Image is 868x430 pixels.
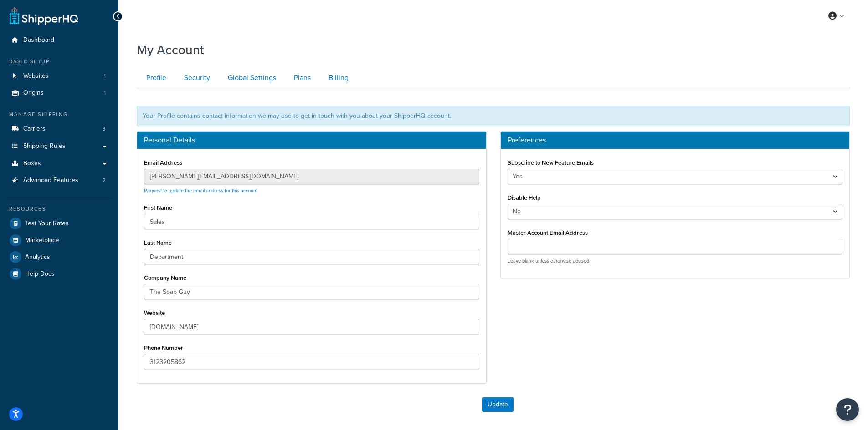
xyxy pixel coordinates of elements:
button: Update [482,397,514,412]
span: Boxes [23,160,41,167]
div: Your Profile contains contact information we may use to get in touch with you about your ShipperH... [137,106,850,126]
a: Carriers 3 [7,121,112,137]
label: Subscribe to New Feature Emails [508,159,594,166]
div: Basic Setup [7,58,112,66]
li: Websites [7,68,112,85]
li: Advanced Features [7,172,112,189]
a: Global Settings [218,68,283,88]
h3: Personal Details [144,136,479,144]
span: Help Docs [25,270,55,278]
li: Carriers [7,121,112,137]
a: Profile [137,68,174,88]
span: Marketplace [25,237,59,244]
a: Websites 1 [7,68,112,85]
label: Disable Help [508,194,541,201]
label: Master Account Email Address [508,229,588,236]
a: Origins 1 [7,85,112,101]
label: Email Address [144,159,182,166]
a: Advanced Features 2 [7,172,112,189]
a: Shipping Rules [7,138,112,155]
a: Security [175,68,217,88]
a: Dashboard [7,32,112,49]
a: Billing [319,68,356,88]
span: 2 [103,177,106,184]
a: Marketplace [7,232,112,248]
a: Help Docs [7,266,112,282]
h1: My Account [137,41,204,59]
a: ShipperHQ Home [10,7,78,25]
a: Analytics [7,249,112,265]
span: Test Your Rates [25,220,69,228]
div: Manage Shipping [7,111,112,118]
span: 3 [103,125,106,133]
a: Request to update the email address for this account [144,187,257,194]
span: 1 [104,89,106,97]
a: Plans [284,68,318,88]
span: Carriers [23,125,46,133]
span: Websites [23,72,49,80]
span: Analytics [25,253,50,261]
p: Leave blank unless otherwise advised [508,258,843,264]
a: Boxes [7,155,112,172]
h3: Preferences [508,136,843,144]
label: Phone Number [144,344,183,351]
span: Dashboard [23,36,54,44]
label: Website [144,309,165,316]
span: 1 [104,72,106,80]
a: Test Your Rates [7,215,112,232]
span: Advanced Features [23,177,78,184]
label: Company Name [144,274,186,281]
span: Origins [23,89,44,97]
li: Origins [7,85,112,101]
div: Resources [7,205,112,213]
label: First Name [144,204,172,211]
button: Open Resource Center [836,398,859,421]
label: Last Name [144,239,172,246]
span: Shipping Rules [23,142,66,150]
